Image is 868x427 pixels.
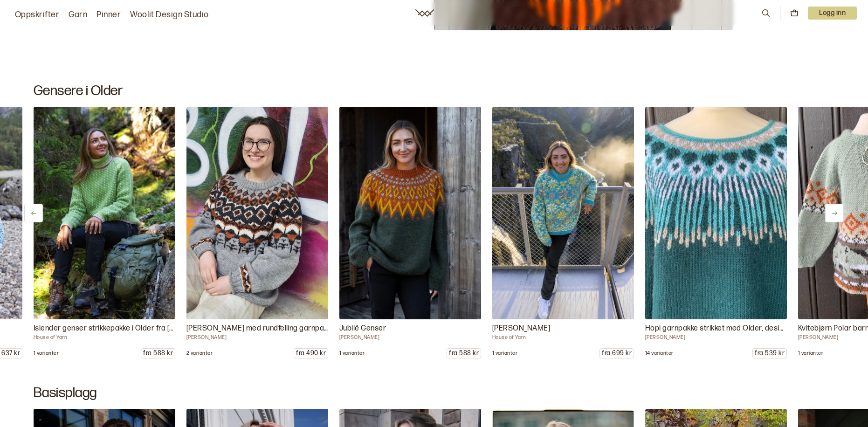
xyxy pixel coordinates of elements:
[645,323,787,334] p: Hopi garnpakke strikket med Older, designet av [PERSON_NAME]
[186,107,328,319] img: Linka Neumann Enkeltoppskrifter Vi har heldigital oppskrift og strikkepakke til Matoaka med rundf...
[645,107,787,358] a: Linka Neumann Denne oppskriften finnes kun i Boken "Villmarksgensere - varme gensere til små og s...
[808,7,857,20] p: Logg inn
[34,83,834,99] h2: Gensere i Older
[339,350,365,357] p: 1 varianter
[492,107,634,358] a: House of Yarn DG 489-04A Strikket genser i OLDER 100 % ull og EVENTYRLIG GARN 70 % superwash ull,...
[753,349,786,358] p: fra 539 kr
[339,334,481,341] p: [PERSON_NAME]
[492,350,517,357] p: 1 varianter
[645,107,787,319] img: Linka Neumann Denne oppskriften finnes kun i Boken "Villmarksgensere - varme gensere til små og s...
[34,350,59,357] p: 1 varianter
[645,350,674,357] p: 14 varianter
[600,349,634,358] p: fra 699 kr
[492,334,634,341] p: House of Yarn
[15,8,59,21] a: Oppskrifter
[130,8,209,21] a: Woolit Design Studio
[34,385,834,401] h2: Basisplagg
[339,323,481,334] p: Jubilé Genser
[645,334,787,341] p: [PERSON_NAME]
[34,107,175,358] a: House of Yarn DG 463-17B Vi har heldigital oppskrift, garnpakke og ikke minst flinke strikkere so...
[798,350,823,357] p: 1 varianter
[294,349,328,358] p: fra 490 kr
[415,9,434,17] a: Woolit
[34,107,175,319] img: House of Yarn DG 463-17B Vi har heldigital oppskrift, garnpakke og ikke minst flinke strikkere so...
[186,107,328,358] a: Linka Neumann Enkeltoppskrifter Vi har heldigital oppskrift og strikkepakke til Matoaka med rundf...
[339,107,481,358] a: Dale Garn DG 489 - 05 Vi har oppskrift og garnpakke til Jubilé Genser fra House of Yarn. Genseren...
[34,323,175,334] p: Islender genser strikkepakke i Older fra [PERSON_NAME]
[186,350,213,357] p: 2 varianter
[141,349,175,358] p: fra 588 kr
[492,323,634,334] p: [PERSON_NAME]
[808,7,857,20] button: User dropdown
[34,334,175,341] p: House of Yarn
[186,334,328,341] p: [PERSON_NAME]
[69,8,87,21] a: Garn
[186,323,328,334] p: [PERSON_NAME] med rundfelling garnpakke i Older
[492,107,634,319] img: House of Yarn DG 489-04A Strikket genser i OLDER 100 % ull og EVENTYRLIG GARN 70 % superwash ull,...
[447,349,481,358] p: fra 588 kr
[96,8,121,21] a: Pinner
[339,107,481,319] img: Dale Garn DG 489 - 05 Vi har oppskrift og garnpakke til Jubilé Genser fra House of Yarn. Genseren...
